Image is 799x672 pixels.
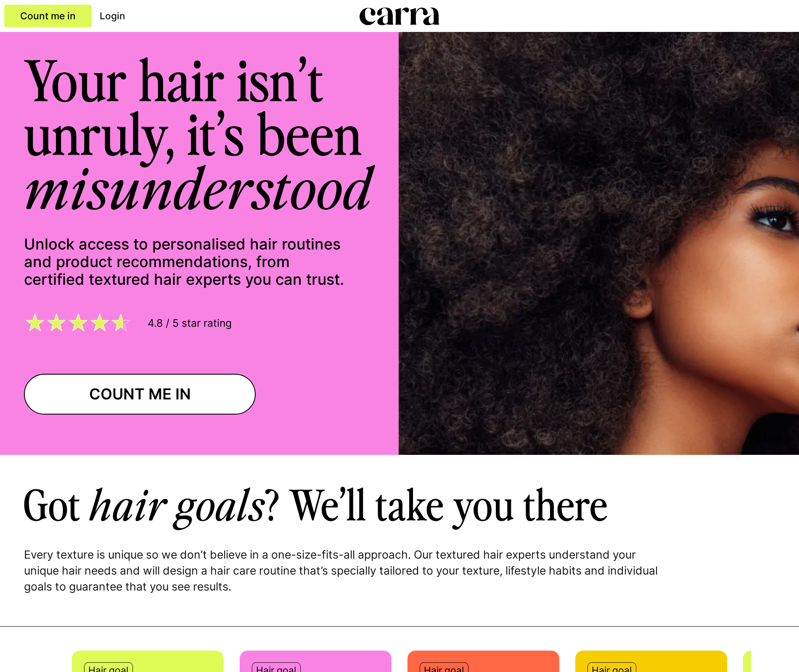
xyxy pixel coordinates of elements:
span: Count me in [20,10,76,22]
span: 4.8 / 5 star rating [140,316,232,330]
a: Count me in [4,5,92,27]
a: Login [100,9,125,23]
a: COUNT ME IN [24,374,256,415]
img: hair goal text [24,487,607,530]
p: Every texture is unique so we don’t believe in a one-size-fits-all approach. Our textured hair ex... [24,546,663,594]
p: Unlock access to personalised hair routines and product recommendations, from certified textured ... [24,236,355,288]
